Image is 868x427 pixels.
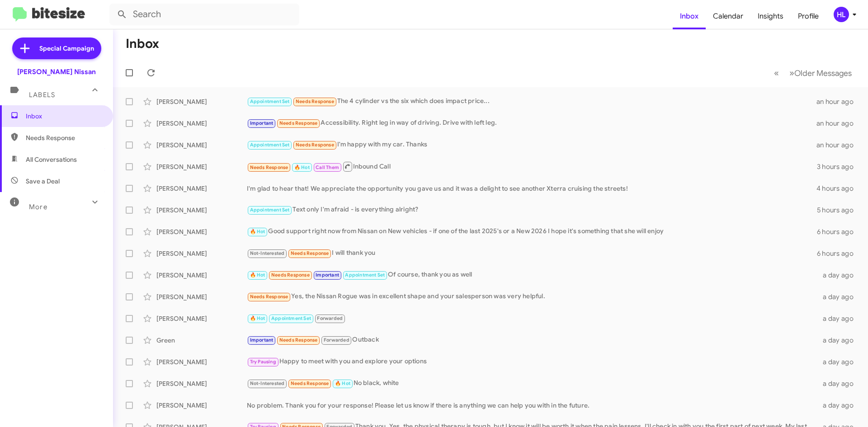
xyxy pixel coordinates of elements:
div: an hour ago [816,119,861,128]
span: Forwarded [321,336,351,345]
div: a day ago [817,357,861,366]
span: Needs Response [279,337,318,343]
span: Important [250,120,274,126]
span: Important [316,272,339,278]
span: Appointment Set [250,207,290,213]
div: [PERSON_NAME] [156,271,247,280]
a: Inbox [673,3,706,29]
div: a day ago [817,292,861,301]
div: [PERSON_NAME] [156,249,247,258]
nav: Page navigation example [769,64,857,82]
a: Special Campaign [12,38,101,59]
div: [PERSON_NAME] [156,357,247,366]
div: HL [834,7,849,22]
div: Outback [247,335,817,345]
div: [PERSON_NAME] [156,97,247,106]
div: a day ago [817,401,861,410]
span: 🔥 Hot [250,272,265,278]
div: [PERSON_NAME] [156,227,247,236]
div: The 4 cylinder vs the six which does impact price... [247,96,816,107]
div: Happy to meet with you and explore your options [247,357,817,367]
span: Appointment Set [250,99,290,104]
div: Green [156,336,247,345]
div: an hour ago [816,141,861,150]
div: a day ago [817,336,861,345]
div: a day ago [817,271,861,280]
span: Important [250,337,274,343]
div: Good support right now from Nissan on New vehicles - if one of the last 2025's or a New 2026 I ho... [247,226,817,237]
span: Needs Response [291,380,329,386]
div: I'm glad to hear that! We appreciate the opportunity you gave us and it was a delight to see anot... [247,184,816,193]
span: 🔥 Hot [250,229,265,235]
a: Calendar [706,3,750,29]
span: Needs Response [279,120,318,126]
div: 5 hours ago [817,206,861,215]
span: Needs Response [250,294,288,300]
span: Needs Response [271,272,310,278]
a: Profile [791,3,826,29]
div: Accessibility. Right leg in way of driving. Drive with left leg. [247,118,816,128]
span: More [29,203,47,211]
span: Needs Response [26,133,103,142]
div: a day ago [817,379,861,388]
button: Next [784,64,857,82]
span: Not-Interested [250,380,285,386]
span: Needs Response [296,142,334,148]
span: All Conversations [26,155,77,164]
span: Needs Response [296,99,334,104]
div: I'm happy with my car. Thanks [247,140,816,150]
div: Yes, the Nissan Rogue was in excellent shape and your salesperson was very helpful. [247,291,817,302]
span: Inbox [26,112,103,121]
span: Call Them [316,164,339,170]
div: [PERSON_NAME] [156,184,247,193]
div: [PERSON_NAME] [156,292,247,301]
span: 🔥 Hot [294,164,310,170]
span: Save a Deal [26,177,60,186]
span: Appointment Set [250,142,290,148]
div: [PERSON_NAME] [156,141,247,150]
div: 4 hours ago [816,184,861,193]
span: Appointment Set [345,272,385,278]
div: a day ago [817,314,861,323]
span: Needs Response [291,250,329,256]
div: [PERSON_NAME] Nissan [17,67,96,76]
input: Search [109,4,299,25]
div: [PERSON_NAME] [156,401,247,410]
div: 6 hours ago [817,227,861,236]
span: Special Campaign [39,44,94,53]
div: an hour ago [816,97,861,106]
span: Older Messages [794,68,852,78]
span: « [774,67,779,79]
div: [PERSON_NAME] [156,119,247,128]
div: 6 hours ago [817,249,861,258]
span: Appointment Set [271,315,311,321]
div: No black, white [247,378,817,389]
h1: Inbox [126,37,159,51]
div: Text only I'm afraid - is everything alright? [247,205,817,215]
div: I will thank you [247,248,817,258]
button: Previous [769,64,784,82]
div: 3 hours ago [817,162,861,171]
div: Inbound Call [247,161,817,172]
span: Labels [29,91,55,99]
span: 🔥 Hot [250,315,265,321]
span: Forwarded [315,314,345,323]
span: » [789,67,794,79]
span: Try Pausing [250,359,276,365]
div: [PERSON_NAME] [156,379,247,388]
div: Of course, thank you as well [247,270,817,280]
div: [PERSON_NAME] [156,206,247,215]
button: HL [826,7,858,22]
span: Not-Interested [250,250,285,256]
span: 🔥 Hot [335,380,350,386]
span: Needs Response [250,164,288,170]
div: No problem. Thank you for your response! Please let us know if there is anything we can help you ... [247,401,817,410]
div: [PERSON_NAME] [156,162,247,171]
a: Insights [750,3,791,29]
div: [PERSON_NAME] [156,314,247,323]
